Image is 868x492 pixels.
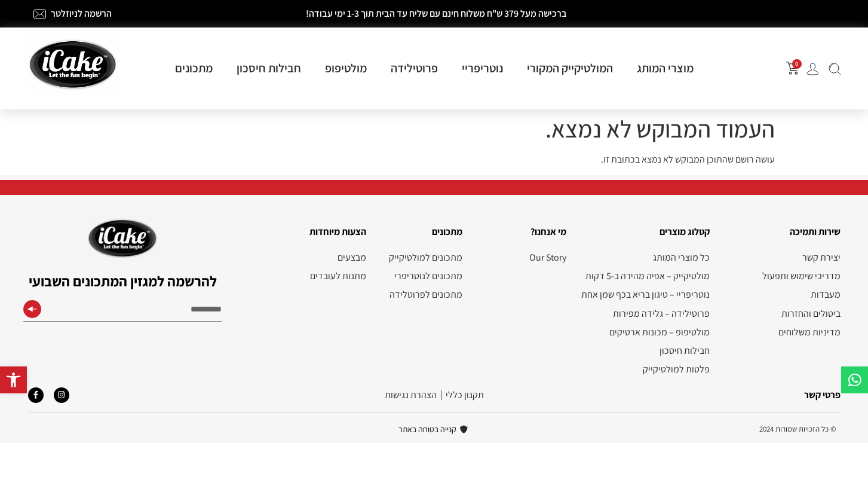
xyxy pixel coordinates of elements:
p: עושה רושם שהתוכן המבוקש לא נמצא בכתובת זו. [94,152,775,167]
a: מתכונים למולטיקייק [378,252,463,263]
button: פתח עגלת קניות צדדית [786,62,799,75]
h2: © כל הזכויות שמורות 2024 [582,424,836,434]
a: פרוטילידה [379,60,450,76]
h2: להרשמה למגזין המתכונים השבועי [23,274,222,288]
a: מדיניות משלוחים [722,326,840,338]
img: shopping-cart.png [786,62,799,75]
h2: מי אנחנו? [474,224,566,240]
nav: תפריט [722,252,840,338]
h2: הצעות מיוחדות [268,224,366,240]
a: מולטיקייק – אפיה מהירה ב-5 דקות [578,270,710,282]
h2: קטלוג מוצרים [578,224,710,240]
a: מולטיפופ [313,60,379,76]
a: מתכונים לפרוטלידה [378,289,463,300]
a: מוצרי המותג [625,60,706,76]
a: פרוטילידה – גלידה מפירות [578,308,710,319]
a: הצהרת נגישות [385,389,437,401]
h2: מתכונים [378,224,463,240]
span: קנייה בטוחה באתר [398,421,459,437]
nav: תפריט [268,252,366,282]
a: פרטי קשר [804,389,841,401]
a: פלטות למולטיקייק [578,363,710,375]
a: יצירת קשר [722,252,840,263]
a: כל מוצרי המותג [578,252,710,263]
a: מבצעים [268,252,366,263]
nav: תפריט [378,252,463,301]
a: נוטריפריי [450,60,515,76]
a: המולטיקייק המקורי [515,60,625,76]
h1: העמוד המבוקש לא נמצא. [94,114,775,143]
span: 0 [792,59,802,69]
a: חבילות חיסכון [225,60,313,76]
a: מולטיפופ – מכונות ארטיקים [578,326,710,338]
a: הרשמה לניוזלטר [51,7,112,20]
a: מתכונים [163,60,225,76]
a: Our Story [474,252,566,263]
a: מדריכי שימוש ותפעול [722,270,840,282]
nav: תפריט [474,252,566,263]
a: מתנות לעובדים [268,270,366,282]
a: נוטריפריי – טיגון בריא בכף שמן אחת [578,289,710,300]
h2: ברכישה מעל 379 ש"ח משלוח חינם עם שליח עד הבית תוך 1-3 ימי עבודה! [204,9,670,19]
a: מעבדות [722,289,840,300]
a: מתכונים לנוטריפרי [378,270,463,282]
nav: תפריט [578,252,710,375]
h2: שירות ותמיכה [722,224,840,240]
a: חבילות חיסכון [578,345,710,356]
a: ביטולים והחזרות [722,308,840,319]
a: תקנון‭ ‬כללי [446,389,484,401]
